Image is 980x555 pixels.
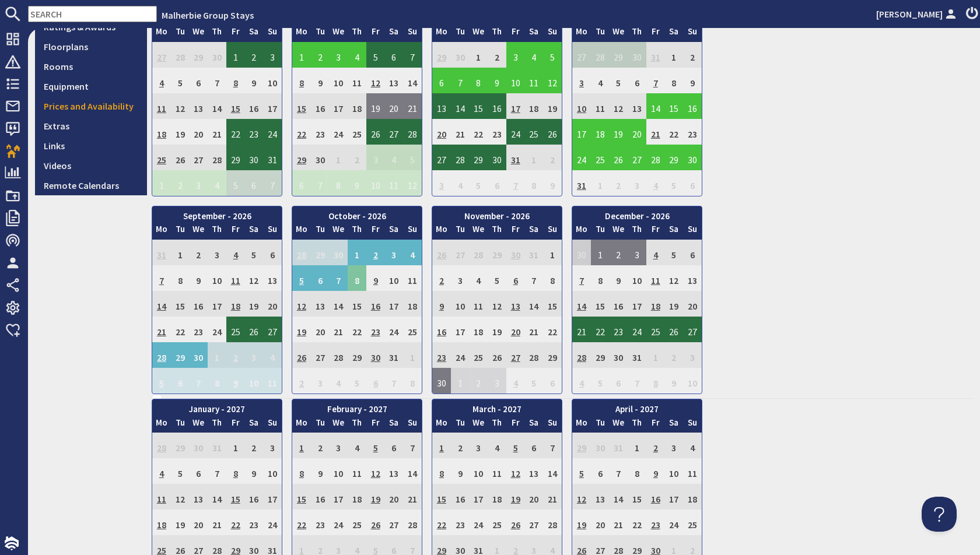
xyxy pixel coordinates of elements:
td: 3 [506,42,525,68]
th: Mo [152,223,171,240]
td: 4 [208,170,226,196]
td: 25 [152,145,171,170]
td: 28 [403,119,422,145]
td: 4 [348,42,366,68]
th: Mo [572,25,591,42]
input: SEARCH [28,6,157,22]
td: 30 [245,145,264,170]
th: We [609,223,628,240]
td: 29 [665,145,684,170]
td: 8 [292,68,311,93]
th: Tu [311,25,330,42]
th: Su [683,25,702,42]
td: 2 [432,265,451,291]
th: We [189,25,208,42]
td: 6 [488,170,506,196]
th: We [189,223,208,240]
th: Fr [226,223,245,240]
td: 1 [543,240,562,265]
td: 4 [525,42,544,68]
td: 7 [152,265,171,291]
td: 29 [432,42,451,68]
th: October - 2026 [292,206,422,223]
td: 9 [311,68,330,93]
td: 2 [488,42,506,68]
td: 29 [609,42,628,68]
td: 20 [385,93,404,119]
td: 4 [152,68,171,93]
td: 27 [451,240,470,265]
td: 7 [525,265,544,291]
th: Th [208,223,226,240]
td: 3 [572,68,591,93]
th: Tu [451,223,470,240]
td: 11 [348,68,366,93]
td: 24 [572,145,591,170]
th: Fr [366,25,385,42]
td: 11 [525,68,544,93]
td: 29 [189,42,208,68]
th: Fr [226,25,245,42]
td: 9 [609,265,628,291]
td: 7 [329,265,348,291]
td: 1 [525,145,544,170]
td: 8 [543,265,562,291]
td: 14 [208,93,226,119]
td: 8 [525,170,544,196]
td: 15 [665,93,684,119]
th: Sa [245,25,264,42]
td: 10 [628,265,646,291]
td: 4 [385,145,404,170]
td: 25 [348,119,366,145]
td: 29 [226,145,245,170]
th: Fr [646,25,665,42]
td: 8 [469,68,488,93]
td: 23 [311,119,330,145]
td: 10 [385,265,404,291]
td: 25 [525,119,544,145]
td: 26 [366,119,385,145]
td: 8 [348,265,366,291]
th: We [469,223,488,240]
td: 3 [628,240,646,265]
td: 8 [226,68,245,93]
td: 7 [451,68,470,93]
td: 1 [152,170,171,196]
td: 14 [646,93,665,119]
td: 11 [403,265,422,291]
td: 5 [366,42,385,68]
td: 28 [469,240,488,265]
td: 4 [451,170,470,196]
th: Su [403,25,422,42]
td: 6 [245,170,264,196]
td: 9 [189,265,208,291]
td: 28 [208,145,226,170]
td: 31 [506,145,525,170]
td: 10 [506,68,525,93]
td: 5 [292,265,311,291]
td: 9 [348,170,366,196]
a: Malherbie Group Stays [162,9,254,21]
td: 5 [226,170,245,196]
td: 30 [329,240,348,265]
td: 12 [245,265,264,291]
td: 16 [311,93,330,119]
a: Remote Calendars [35,175,147,195]
td: 31 [152,240,171,265]
td: 2 [683,42,702,68]
th: Sa [245,223,264,240]
td: 17 [572,119,591,145]
td: 28 [292,240,311,265]
th: Th [208,25,226,42]
td: 30 [208,42,226,68]
th: Su [403,223,422,240]
td: 5 [469,170,488,196]
th: Th [628,223,646,240]
th: Th [488,25,506,42]
td: 5 [488,265,506,291]
td: 16 [683,93,702,119]
td: 11 [152,93,171,119]
td: 3 [189,170,208,196]
td: 4 [646,240,665,265]
th: Sa [665,223,684,240]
